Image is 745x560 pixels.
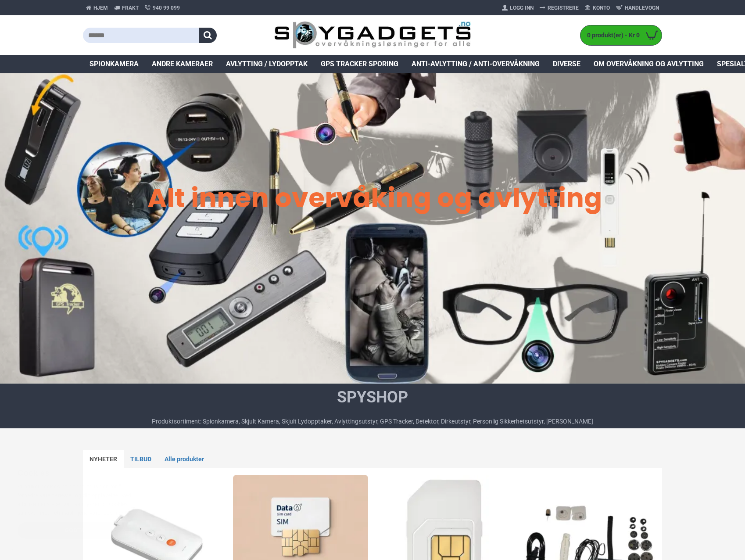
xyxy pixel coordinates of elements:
a: Avlytting / Lydopptak [219,55,314,73]
span: Logg Inn [510,4,534,12]
span: Andre kameraer [152,59,213,69]
span: Konto [593,4,610,12]
a: NYHETER [83,450,124,469]
a: Andre kameraer [145,55,219,73]
span: Om overvåkning og avlytting [594,59,704,69]
h1: SpyShop [152,386,593,408]
a: Logg Inn [499,1,537,15]
a: 0 produkt(er) - Kr 0 [580,25,662,45]
span: Diverse [553,59,580,69]
span: Handlevogn [625,4,659,12]
img: SpyGadgets.no [274,21,471,50]
a: TILBUD [124,450,158,469]
a: Diverse [546,55,587,73]
a: Konto [582,1,613,15]
span: 940 99 099 [153,4,180,12]
a: Registrere [537,1,582,15]
span: Spionkamera [90,59,139,69]
span: Vi bruker cookies på denne nettsiden for å forbedre våre tjenester og din opplevelse. Ved å bruke... [18,484,131,516]
span: Hjem [93,4,108,12]
span: Anti-avlytting / Anti-overvåkning [412,59,540,69]
a: Anti-avlytting / Anti-overvåkning [405,55,546,73]
div: Godta [18,522,132,539]
div: Produktsortiment: Spionkamera, Skjult Kamera, Skjult Lydopptaker, Avlyttingsutstyr, GPS Tracker, ... [152,417,593,426]
a: Alle produkter [158,450,211,469]
a: Spionkamera [83,55,145,73]
a: Om overvåkning og avlytting [587,55,710,73]
span: 0 produkt(er) - Kr 0 [580,31,642,40]
span: Registrere [548,4,579,12]
a: GPS Tracker Sporing [314,55,405,73]
a: Les mer, opens a new window [104,510,123,516]
a: Handlevogn [613,1,662,15]
span: Frakt [122,4,139,12]
span: Avlytting / Lydopptak [226,59,308,69]
div: Close [127,463,134,470]
span: GPS Tracker Sporing [321,59,398,69]
div: Cookies [18,464,126,483]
